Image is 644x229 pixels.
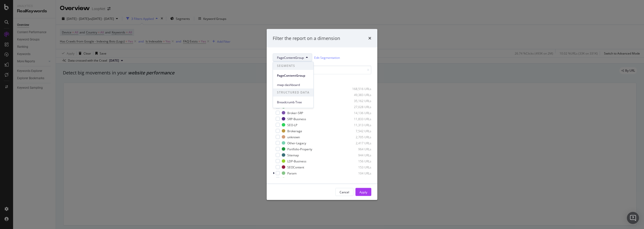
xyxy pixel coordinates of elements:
[267,29,377,200] div: modal
[347,117,371,121] div: 11,833 URLs
[347,147,371,151] div: 964 URLs
[273,66,371,74] input: Search
[347,86,371,91] div: 168,516 URLs
[347,159,371,163] div: 156 URLs
[347,171,371,175] div: 104 URLs
[347,123,371,127] div: 11,313 URLs
[347,105,371,109] div: 27,028 URLs
[287,165,304,169] div: SEOContent
[287,111,303,115] div: Broker-SRP
[273,88,313,97] span: STRUCTURED DATA
[347,165,371,169] div: 153 URLs
[287,123,297,127] div: SEO-LP
[359,190,367,194] div: Apply
[287,117,306,121] div: SRP-Business
[287,153,299,157] div: Sitemap
[277,55,304,60] span: PageContentGroup
[347,177,371,181] div: 97 URLs
[347,93,371,97] div: 49,383 URLs
[287,129,302,133] div: Brokerage
[273,62,313,70] span: SEGMENTS
[347,135,371,139] div: 2,705 URLs
[347,111,371,115] div: 14,136 URLs
[355,188,371,196] button: Apply
[277,83,309,87] span: mwp-dashboard
[347,141,371,145] div: 2,417 URLs
[347,99,371,103] div: 35,162 URLs
[287,177,306,181] div: SRP-Auctions
[340,190,349,194] div: Cancel
[277,100,309,105] span: Breadcrumb Tree
[277,73,309,78] span: PageContentGroup
[287,141,306,145] div: Other-Legacy
[273,78,371,83] div: Select all data available
[287,135,300,139] div: unknown
[627,212,639,224] div: Open Intercom Messenger
[347,129,371,133] div: 7,542 URLs
[287,171,297,175] div: Param
[335,188,353,196] button: Cancel
[368,35,371,41] div: times
[314,55,340,60] a: Edit Segmentation
[287,147,312,151] div: Portfolio-Property
[273,35,340,41] div: Filter the report on a dimension
[347,153,371,157] div: 944 URLs
[273,54,312,62] button: PageContentGroup
[287,159,306,163] div: LDP-Business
